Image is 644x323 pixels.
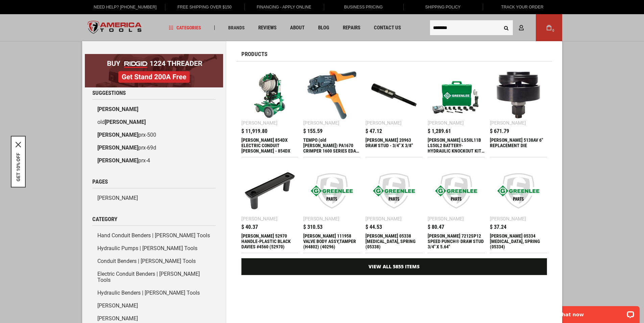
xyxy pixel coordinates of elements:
[431,70,481,120] img: GREENLEE LS50L11B LS50L2 BATTERY-HYDRAULIC KNOCKOUT KIT WITH SLUG-BUSTER® ½” – 2”
[369,70,419,120] img: GREENLEE 20963 DRAW STUD - 3/4
[241,224,258,230] span: $ 40.37
[303,216,339,221] div: [PERSON_NAME]
[92,179,108,185] span: Pages
[97,106,138,112] b: [PERSON_NAME]
[303,233,360,249] div: Greenlee 111958 VALVE BODY ASSY,TAMPER (H4802) (40296)
[92,268,216,287] a: Electric Conduit Benders | [PERSON_NAME] Tools
[428,137,485,154] div: GREENLEE LS50L11B LS50L2 BATTERY-HYDRAULIC KNOCKOUT KIT WITH SLUG-BUSTER® ½” – 2”
[92,299,216,312] a: [PERSON_NAME]
[92,141,216,154] a: [PERSON_NAME]prx-69d
[166,23,204,32] a: Categories
[241,216,278,221] div: [PERSON_NAME]
[92,287,216,299] a: Hydraulic Benders | [PERSON_NAME] Tools
[245,166,295,216] img: Greenlee 52970 HANDLE-PLASTIC BLACK DAVIES #4560 (52970)
[428,233,485,249] div: GREENLEE 7212SP12 SPEED PUNCH® DRAW STUD 3/4
[428,120,464,125] div: [PERSON_NAME]
[92,216,117,222] span: Category
[307,70,357,120] img: TEMPO (old Greenlee) PA1670 CRIMPER 1600 SERIES EDAC ELCO CLAMSHELL
[92,103,216,116] a: [PERSON_NAME]
[97,144,138,151] b: [PERSON_NAME]
[105,119,146,125] b: [PERSON_NAME]
[97,157,138,164] b: [PERSON_NAME]
[92,192,216,205] a: [PERSON_NAME]
[303,162,360,253] a: Greenlee 111958 VALVE BODY ASSY,TAMPER (H4802) (40296) [PERSON_NAME] $ 310.53 [PERSON_NAME] 11195...
[365,162,423,253] a: Greenlee 05338 RETAINER, SPRING (05338) [PERSON_NAME] $ 44.53 [PERSON_NAME] 05338 [MEDICAL_DATA],...
[241,137,299,154] div: GREENLEE 854DX ELECTRIC CONDUIT BENDER - 854DX
[303,137,360,154] div: TEMPO (old Greenlee) PA1670 CRIMPER 1600 SERIES EDAC ELCO CLAMSHELL
[241,120,278,125] div: [PERSON_NAME]
[92,242,216,255] a: Hydraulic Pumps | [PERSON_NAME] Tools
[365,233,423,249] div: Greenlee 05338 RETAINER, SPRING (05338)
[431,166,481,216] img: GREENLEE 7212SP12 SPEED PUNCH® DRAW STUD 3/4
[92,116,216,129] a: old[PERSON_NAME]
[428,162,485,253] a: GREENLEE 7212SP12 SPEED PUNCH® DRAW STUD 3/4 [PERSON_NAME] $ 80.47 [PERSON_NAME] 7212SP12 SPEED P...
[225,23,248,32] a: Brands
[228,25,245,30] span: Brands
[16,142,21,147] button: Close
[365,129,382,134] span: $ 47.12
[549,302,644,323] iframe: LiveChat chat widget
[490,216,526,221] div: [PERSON_NAME]
[245,70,295,120] img: GREENLEE 854DX ELECTRIC CONDUIT BENDER - 854DX
[365,66,423,157] a: GREENLEE 20963 DRAW STUD - 3/4 [PERSON_NAME] $ 47.12 [PERSON_NAME] 20963 DRAW STUD - 3/4" X 3/8"
[490,233,547,249] div: Greenlee 05334 RETAINER, SPRING (05334)
[303,120,339,125] div: [PERSON_NAME]
[428,224,444,230] span: $ 80.47
[241,129,267,134] span: $ 11,919.80
[92,129,216,141] a: [PERSON_NAME]prx-500
[85,54,223,59] a: BOGO: Buy RIDGID® 1224 Threader, Get Stand 200A Free!
[490,162,547,253] a: Greenlee 05334 RETAINER, SPRING (05334) [PERSON_NAME] $ 37.24 [PERSON_NAME] 05334 [MEDICAL_DATA],...
[303,224,323,230] span: $ 310.53
[241,258,547,275] a: View All 5855 Items
[85,54,223,87] img: BOGO: Buy RIDGID® 1224 Threader, Get Stand 200A Free!
[16,142,21,147] svg: close icon
[16,153,21,181] button: GET 10% OFF
[490,120,526,125] div: [PERSON_NAME]
[92,154,216,167] a: [PERSON_NAME]prx-4
[241,233,299,249] div: Greenlee 52970 HANDLE-PLASTIC BLACK DAVIES #4560 (52970)
[493,166,544,216] img: Greenlee 05334 RETAINER, SPRING (05334)
[241,66,299,157] a: GREENLEE 854DX ELECTRIC CONDUIT BENDER - 854DX [PERSON_NAME] $ 11,919.80 [PERSON_NAME] 854DX ELEC...
[490,129,509,134] span: $ 671.79
[500,21,513,34] button: Search
[490,224,506,230] span: $ 37.24
[493,70,544,120] img: GREENLEE 5138AV 6
[241,51,267,57] span: Products
[241,162,299,253] a: Greenlee 52970 HANDLE-PLASTIC BLACK DAVIES #4560 (52970) [PERSON_NAME] $ 40.37 [PERSON_NAME] 5297...
[169,25,201,30] span: Categories
[490,66,547,157] a: GREENLEE 5138AV 6 [PERSON_NAME] $ 671.79 [PERSON_NAME] 5138AV 6" REPLACEMENT DIE
[428,216,464,221] div: [PERSON_NAME]
[92,229,216,242] a: Hand Conduit Benders | [PERSON_NAME] Tools
[365,216,402,221] div: [PERSON_NAME]
[428,129,451,134] span: $ 1,289.61
[92,255,216,268] a: Conduit Benders | [PERSON_NAME] Tools
[307,166,357,216] img: Greenlee 111958 VALVE BODY ASSY,TAMPER (H4802) (40296)
[92,90,126,96] span: Suggestions
[490,137,547,154] div: GREENLEE 5138AV 6
[365,224,382,230] span: $ 44.53
[428,66,485,157] a: GREENLEE LS50L11B LS50L2 BATTERY-HYDRAULIC KNOCKOUT KIT WITH SLUG-BUSTER® ½” – 2” [PERSON_NAME] $...
[303,129,323,134] span: $ 155.59
[365,137,423,154] div: GREENLEE 20963 DRAW STUD - 3/4
[365,120,402,125] div: [PERSON_NAME]
[97,132,138,138] b: [PERSON_NAME]
[303,66,360,157] a: TEMPO (old Greenlee) PA1670 CRIMPER 1600 SERIES EDAC ELCO CLAMSHELL [PERSON_NAME] $ 155.59 TEMPO ...
[369,166,419,216] img: Greenlee 05338 RETAINER, SPRING (05338)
